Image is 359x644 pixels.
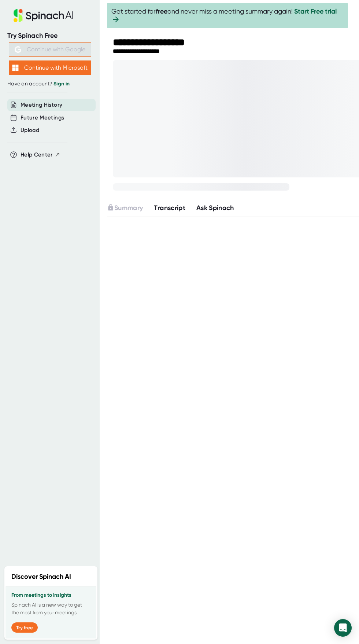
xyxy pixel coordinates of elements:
[107,203,143,213] button: Summary
[156,7,167,15] b: free
[154,203,185,213] button: Transcript
[196,204,234,212] span: Ask Spinach
[11,601,90,617] p: Spinach AI is a new way to get the most from your meetings
[9,60,91,75] button: Continue with Microsoft
[154,204,185,212] span: Transcript
[21,126,39,135] button: Upload
[334,619,352,637] div: Open Intercom Messenger
[7,81,92,87] div: Have an account?
[21,114,64,122] button: Future Meetings
[111,7,344,24] span: Get started for and never miss a meeting summary again!
[9,42,91,57] button: Continue with Google
[114,204,143,212] span: Summary
[11,572,71,582] h2: Discover Spinach AI
[15,46,21,53] img: Aehbyd4JwY73AAAAAElFTkSuQmCC
[11,622,38,633] button: Try free
[11,592,90,598] h3: From meetings to insights
[7,32,92,40] div: Try Spinach Free
[294,7,337,15] a: Start Free trial
[21,151,53,159] span: Help Center
[196,203,234,213] button: Ask Spinach
[53,81,70,87] a: Sign in
[21,151,60,159] button: Help Center
[107,203,154,213] div: Upgrade to access
[21,101,62,109] button: Meeting History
